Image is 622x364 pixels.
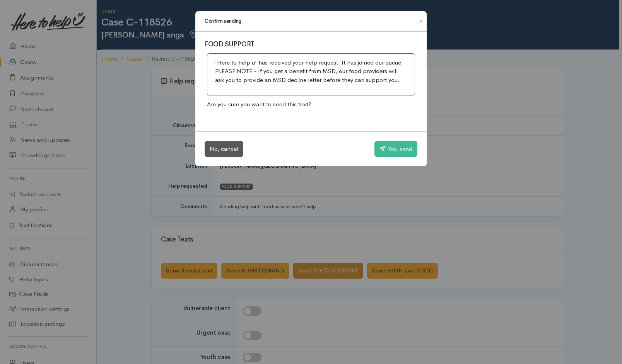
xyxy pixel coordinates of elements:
[205,98,417,111] p: Are you sure you want to send this text?
[205,141,243,157] button: No, cancel
[415,17,427,26] button: Close
[205,41,417,48] h3: FOOD SUPPORT
[215,58,407,85] p: 'Here to help u' has received your help request. It has joined our queue. PLEASE NOTE - If you ge...
[374,141,417,157] button: Yes, send
[205,17,241,25] h1: Confirm sending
